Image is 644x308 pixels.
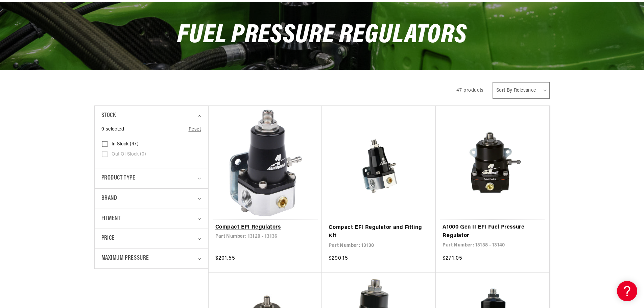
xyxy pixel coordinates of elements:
[101,229,201,248] summary: Price
[329,223,429,241] a: Compact EFI Regulator and Fitting Kit
[101,189,201,209] summary: Brand (0 selected)
[101,111,116,121] span: Stock
[101,168,201,188] summary: Product type (0 selected)
[215,223,315,232] a: Compact EFI Regulators
[443,223,543,240] a: A1000 Gen II EFI Fuel Pressure Regulator
[189,126,201,133] a: Reset
[112,141,139,147] span: In stock (47)
[101,209,201,229] summary: Fitment (0 selected)
[101,254,149,263] span: Maximum Pressure
[101,194,117,204] span: Brand
[101,214,121,224] span: Fitment
[101,106,201,126] summary: Stock (0 selected)
[177,22,467,49] span: Fuel Pressure Regulators
[101,173,136,183] span: Product type
[101,234,115,243] span: Price
[101,248,201,268] summary: Maximum Pressure (0 selected)
[456,88,484,93] span: 47 products
[112,151,146,158] span: Out of stock (0)
[101,126,124,133] span: 0 selected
